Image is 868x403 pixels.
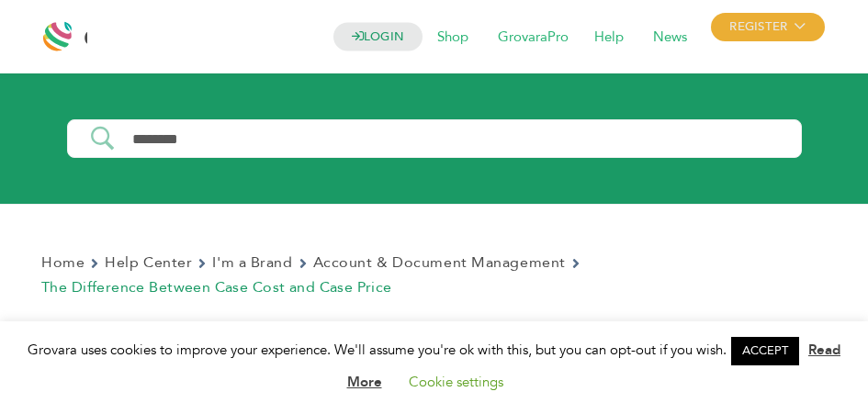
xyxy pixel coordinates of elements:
span: The Difference Between Case Cost and Case Price [41,275,392,300]
a: I'm a Brand [212,251,292,275]
span: Grovara uses cookies to improve your experience. We'll assume you're ok with this, but you can op... [28,341,840,390]
span: REGISTER [711,13,824,41]
a: Cookie settings [409,373,503,391]
a: Help [581,28,637,48]
a: Read More [347,341,841,390]
span: Shop [424,20,481,55]
input: Search Input [118,131,796,147]
a: Home [41,251,85,275]
a: Help Center [105,251,192,275]
a: Shop [424,28,481,48]
span: GrovaraPro [485,20,581,55]
a: ACCEPT [731,337,799,365]
a: GrovaraPro [485,28,581,48]
a: LOGIN [333,23,423,51]
a: News [640,28,700,48]
span: Help [581,20,637,55]
span: News [640,20,700,55]
a: Account & Document Management [313,251,566,275]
